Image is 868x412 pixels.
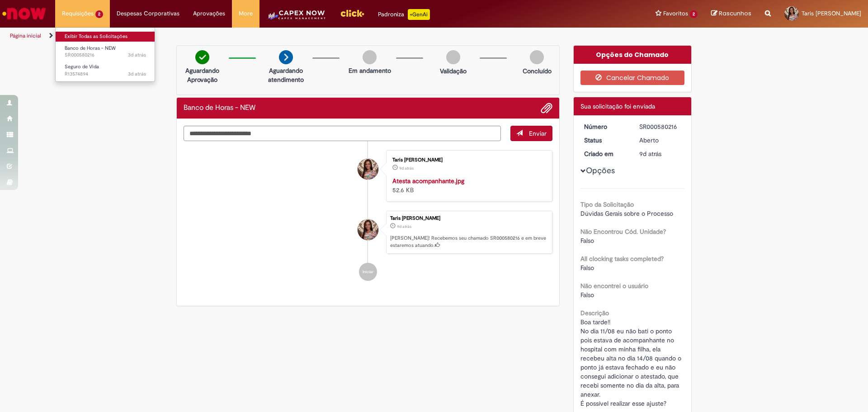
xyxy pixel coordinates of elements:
[392,176,543,194] div: 52.6 KB
[95,10,103,18] span: 2
[128,52,146,58] time: 29/09/2025 11:33:58
[399,166,414,171] time: 22/09/2025 15:33:26
[574,46,692,64] div: Opções do Chamado
[358,219,378,240] div: Taris Caroline Storari Vieira
[397,224,411,229] time: 22/09/2025 15:33:48
[639,136,681,145] div: Aberto
[65,71,146,78] span: R13574894
[711,9,751,18] a: Rascunhos
[580,255,664,263] b: All clocking tasks completed?
[580,71,685,85] button: Cancelar Chamado
[541,102,552,114] button: Adicionar anexos
[193,9,225,18] span: Aprovações
[523,66,552,76] p: Concluído
[663,9,688,18] span: Favoritos
[340,6,364,20] img: click_logo_yellow_360x200.png
[390,235,547,249] p: [PERSON_NAME]! Recebemos seu chamado SR000580216 e em breve estaremos atuando.
[392,177,464,185] a: Atesta acompanhante.jpg
[180,66,224,84] p: Aguardando Aprovação
[802,9,861,17] span: Taris [PERSON_NAME]
[184,141,552,290] ul: Histórico de tíquete
[408,9,430,20] p: +GenAi
[56,43,155,60] a: Aberto SR000580216 : Banco de Horas - NEW
[117,9,179,18] span: Despesas Corporativas
[577,122,633,131] dt: Número
[56,32,155,42] a: Exibir Todas as Solicitações
[529,129,547,137] span: Enviar
[580,309,609,317] b: Descrição
[639,149,681,158] div: 22/09/2025 15:33:48
[1,5,47,23] img: ServiceNow
[279,50,293,64] img: arrow-next.png
[719,9,751,18] span: Rascunhos
[10,32,41,39] a: Página inicial
[530,50,544,64] img: img-circle-grey.png
[184,211,552,254] li: Taris Caroline Storari Vieira
[510,126,552,141] button: Enviar
[580,291,594,299] span: Falso
[128,71,146,77] time: 29/09/2025 08:19:34
[580,200,634,208] b: Tipo da Solicitação
[55,27,155,82] ul: Requisições
[639,150,661,158] span: 9d atrás
[358,159,378,180] div: Taris Caroline Storari Vieira
[363,50,377,64] img: img-circle-grey.png
[577,149,633,158] dt: Criado em
[440,66,467,76] p: Validação
[399,166,414,171] span: 9d atrás
[264,66,308,84] p: Aguardando atendimento
[690,10,698,18] span: 2
[239,9,253,18] span: More
[580,227,666,236] b: Não Encontrou Cód. Unidade?
[580,282,648,290] b: Não encontrei o usuário
[56,62,155,79] a: Aberto R13574894 : Seguro de Vida
[446,50,460,64] img: img-circle-grey.png
[65,52,146,59] span: SR000580216
[184,104,255,112] h2: Banco de Horas - NEW Histórico de tíquete
[195,50,209,64] img: check-circle-green.png
[349,66,391,75] p: Em andamento
[62,9,94,18] span: Requisições
[128,52,146,58] span: 3d atrás
[390,216,547,221] div: Taris [PERSON_NAME]
[65,63,99,70] span: Seguro de Vida
[580,237,594,245] span: Falso
[639,150,661,158] time: 22/09/2025 15:33:48
[580,264,594,272] span: Falso
[392,157,543,163] div: Taris [PERSON_NAME]
[580,209,673,218] span: Dúvidas Gerais sobre o Processo
[580,102,655,110] span: Sua solicitação foi enviada
[266,9,326,27] img: CapexLogo5.png
[397,224,411,229] span: 9d atrás
[184,126,501,141] textarea: Digite sua mensagem aqui...
[7,28,572,44] ul: Trilhas de página
[378,9,430,20] div: Padroniza
[65,45,116,52] span: Banco de Horas - NEW
[639,122,681,131] div: SR000580216
[580,318,683,407] span: Boa tarde!! No dia 11/08 eu não bati o ponto pois estava de acompanhante no hospital com minha fi...
[577,136,633,145] dt: Status
[128,71,146,77] span: 3d atrás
